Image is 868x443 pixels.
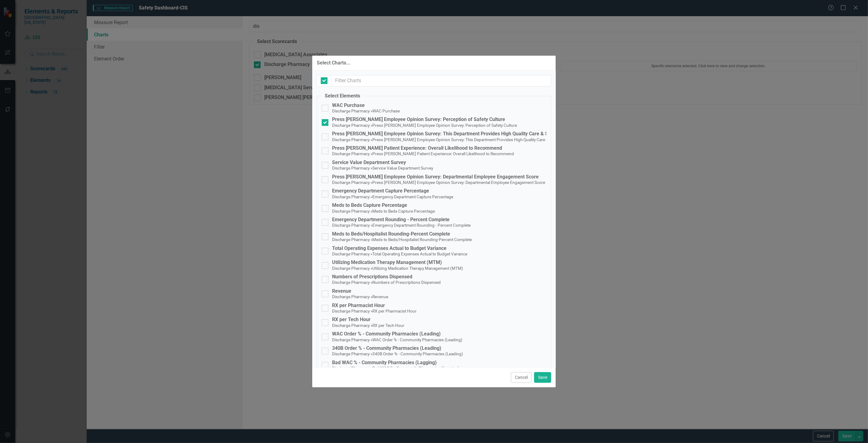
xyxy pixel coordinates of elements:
small: » [371,323,372,328]
small: RX per Pharmacist Hour [372,309,417,313]
small: » [371,337,372,342]
small: Discharge Pharmacy [332,309,371,313]
small: Press [PERSON_NAME] Patient Experience: Overall Likelihood to Recommend [372,151,514,156]
small: » [371,251,372,256]
small: Discharge Pharmacy [332,366,371,371]
small: Bad WAC % - Community Pharmacies (Lagging) [372,366,459,371]
button: Save [534,372,551,383]
div: 340B Order % - Community Pharmacies (Leading) [332,346,463,351]
small: Discharge Pharmacy [332,151,371,156]
small: Emergency Department Rounding - Percent Complete [372,223,471,228]
small: » [371,294,372,299]
div: Meds to Beds/Hospitalist Rounding-Percent Complete [332,231,472,237]
small: » [371,137,372,142]
div: Service Value Department Survey [332,160,433,165]
legend: Select Elements [322,93,363,100]
small: » [371,151,372,156]
div: Select Charts... [317,60,351,66]
button: Cancel [511,372,532,383]
div: Bad WAC % - Community Pharmacies (Lagging) [332,360,459,365]
small: Total Operating Expenses Actual to Budget Variance [372,251,467,256]
small: » [371,366,372,371]
small: Meds to Beds/Hospitalist Rounding-Percent Complete [372,237,472,242]
small: » [371,180,372,185]
small: WAC Purchase [372,108,400,113]
small: Discharge Pharmacy [332,209,371,214]
small: Meds to Beds Capture Percentage [372,209,435,214]
small: Press [PERSON_NAME] Employee Opinion Survey: This Department Provides High Quality Care & Service [372,137,563,142]
small: Discharge Pharmacy [332,123,371,128]
div: RX per Pharmacist Hour [332,303,417,308]
small: Press [PERSON_NAME] Employee Opinion Survey: Departmental Employee Engagement Score [372,180,545,185]
small: Numbers of Prescriptions Dispensed [372,280,441,285]
small: Press [PERSON_NAME] Employee Opinion Survey: Perception of Safety Culture [372,123,517,128]
small: » [371,166,372,170]
small: Utilizing Medication Therapy Management (MTM) [372,266,463,271]
small: Discharge Pharmacy [332,266,371,271]
div: Utilizing Medication Therapy Management (MTM) [332,260,463,265]
div: Revenue [332,288,388,294]
small: Discharge Pharmacy [332,351,371,356]
div: Press [PERSON_NAME] Employee Opinion Survey: This Department Provides High Quality Care & Service [332,131,563,137]
small: » [371,309,372,313]
small: Discharge Pharmacy [332,251,371,256]
small: Discharge Pharmacy [332,237,371,242]
div: Press [PERSON_NAME] Patient Experience: Overall Likelihood to Recommend [332,145,514,151]
small: Discharge Pharmacy [332,166,371,170]
small: Discharge Pharmacy [332,194,371,199]
small: » [371,209,372,214]
small: » [371,194,372,199]
div: WAC Purchase [332,103,400,108]
small: Service Value Department Survey [372,166,433,170]
small: » [371,123,372,128]
small: » [371,223,372,228]
small: » [371,266,372,271]
small: Discharge Pharmacy [332,223,371,228]
input: Filter Charts [331,75,551,86]
small: Discharge Pharmacy [332,337,371,342]
small: Discharge Pharmacy [332,137,371,142]
small: » [371,237,372,242]
small: Discharge Pharmacy [332,280,371,285]
small: Revenue [372,294,388,299]
small: WAC Order % - Community Pharmacies (Leading) [372,337,462,342]
small: Discharge Pharmacy [332,294,371,299]
div: RX per Tech Hour [332,317,404,322]
small: » [371,280,372,285]
div: Emergency Department Rounding - Percent Complete [332,217,471,222]
small: RX per Tech Hour [372,323,404,328]
div: Press [PERSON_NAME] Employee Opinion Survey: Departmental Employee Engagement Score [332,174,545,180]
small: Discharge Pharmacy [332,180,371,185]
small: Discharge Pharmacy [332,323,371,328]
div: Meds to Beds Capture Percentage [332,203,435,208]
small: » [371,108,372,113]
div: Numbers of Prescriptions Dispensed [332,274,441,280]
div: WAC Order % - Community Pharmacies (Leading) [332,331,462,337]
small: Emergency Department Capture Percentage [372,194,453,199]
div: Press [PERSON_NAME] Employee Opinion Survey: Perception of Safety Culture [332,117,517,122]
small: 340B Order % - Community Pharmacies (Leading) [372,351,463,356]
small: » [371,351,372,356]
small: Discharge Pharmacy [332,108,371,113]
div: Total Operating Expenses Actual to Budget Variance [332,246,467,251]
div: Emergency Department Capture Percentage [332,188,453,194]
